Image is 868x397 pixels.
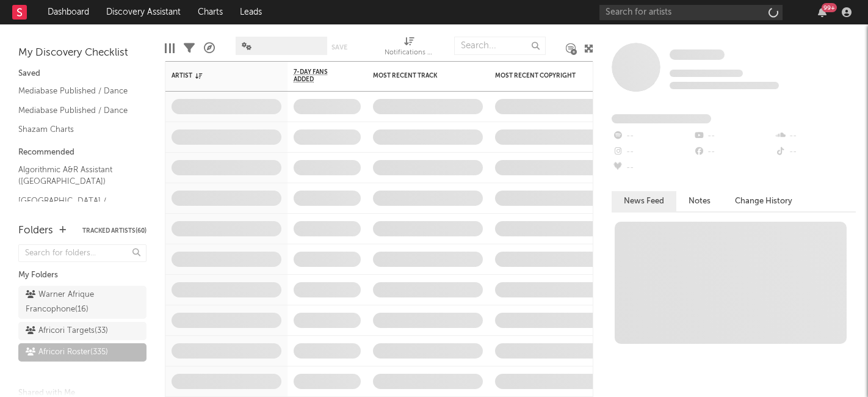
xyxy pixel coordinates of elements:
input: Search for folders... [18,244,146,262]
a: Some Artist [670,49,725,61]
span: 7-Day Fans Added [294,68,342,83]
button: Tracked Artists(60) [82,228,146,234]
button: News Feed [612,191,676,211]
a: Warner Afrique Francophone(16) [18,286,146,319]
div: Warner Afrique Francophone ( 16 ) [26,288,112,317]
div: My Folders [18,268,146,283]
a: Africori Roster(335) [18,343,146,362]
div: Artist [172,72,263,79]
div: Most Recent Track [373,72,465,79]
button: 99+ [818,7,826,17]
div: A&R Pipeline [204,31,215,66]
div: -- [612,144,693,160]
div: Recommended [18,145,146,160]
div: Africori Targets ( 33 ) [26,324,108,338]
a: Algorithmic A&R Assistant ([GEOGRAPHIC_DATA]) [18,163,134,188]
div: 99 + [822,3,837,12]
div: -- [693,128,774,144]
a: Mediabase Published / Dance [18,84,134,98]
a: Mediabase Published / Dance [18,104,134,117]
a: [GEOGRAPHIC_DATA] / [GEOGRAPHIC_DATA] / [GEOGRAPHIC_DATA] / All Africa A&R Assistant [18,194,134,243]
div: -- [612,128,693,144]
div: -- [775,144,856,160]
div: Most Recent Copyright [495,72,587,79]
div: Africori Roster ( 335 ) [26,345,108,360]
button: Save [331,44,347,51]
span: 0 fans last week [670,82,779,89]
button: Notes [676,191,723,211]
a: Africori Targets(33) [18,322,146,340]
div: -- [775,128,856,144]
div: My Discovery Checklist [18,46,146,60]
span: Some Artist [670,49,725,60]
input: Search for artists [599,5,783,20]
div: -- [693,144,774,160]
div: -- [612,160,693,176]
span: Fans Added by Platform [612,114,711,123]
div: Filters [184,31,195,66]
a: Shazam Charts [18,123,134,136]
div: Notifications (Artist) [385,46,433,60]
input: Search... [454,37,546,55]
span: Tracking Since: [DATE] [670,70,743,77]
div: Saved [18,67,146,81]
div: Folders [18,224,53,238]
div: Edit Columns [165,31,175,66]
button: Change History [723,191,805,211]
div: Notifications (Artist) [385,31,433,66]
